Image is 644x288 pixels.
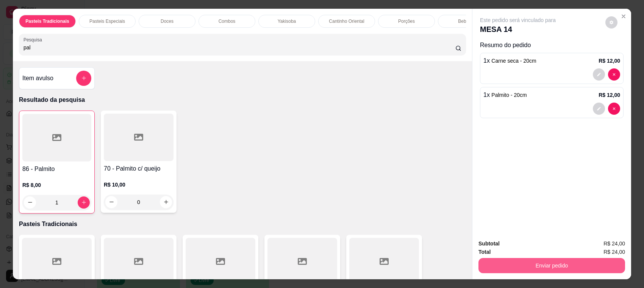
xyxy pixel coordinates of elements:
h4: Item avulso [22,74,53,83]
p: Cantinho Oriental [329,18,364,24]
button: add-separate-item [76,71,91,86]
label: Pesquisa [23,36,45,43]
button: decrease-product-quantity [608,103,620,115]
h4: 70 - Palmito c/ queijo [104,164,174,173]
button: decrease-product-quantity [593,68,605,81]
span: Carne seca - 20cm [491,58,536,64]
p: Pasteis Especiais [89,18,125,24]
p: Este pedido será vinculado para [480,16,556,24]
button: Enviar pedido [478,258,625,273]
strong: Subtotal [478,241,500,247]
p: MESA 14 [480,24,556,35]
p: Yakisoba [278,18,296,24]
button: decrease-product-quantity [605,16,617,28]
span: Palmito - 20cm [491,92,527,98]
p: R$ 12,00 [599,57,620,65]
p: 1 x [483,90,527,100]
p: R$ 12,00 [599,91,620,99]
button: Close [617,10,630,22]
p: Porções [398,18,415,24]
button: decrease-product-quantity [593,103,605,115]
p: Bebidas [458,18,474,24]
p: 1 x [483,56,536,65]
p: Doces [161,18,174,24]
p: Resultado da pesquisa [19,95,466,104]
p: Resumo do pedido [480,41,624,50]
p: R$ 10,00 [104,181,174,188]
p: R$ 8,00 [22,181,91,189]
p: Pasteis Tradicionais [25,18,69,24]
input: Pesquisa [23,44,455,51]
h4: 86 - Palmito [22,165,91,174]
strong: Total [478,249,491,255]
p: Pasteis Tradicionais [19,220,466,229]
p: Combos [219,18,236,24]
button: decrease-product-quantity [608,68,620,81]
